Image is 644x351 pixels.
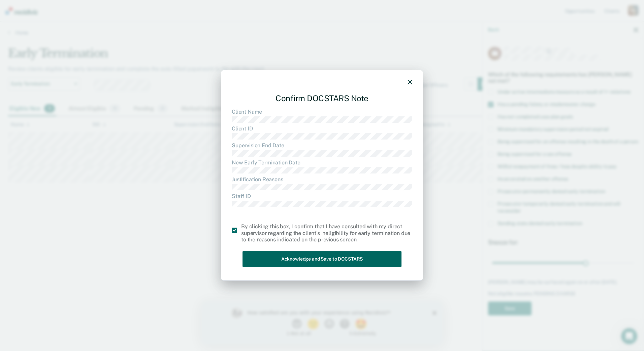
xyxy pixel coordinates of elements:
[46,9,201,15] div: How satisfied are you with your experience using Recidiviz?
[148,30,212,35] div: 5 - Extremely
[105,18,119,28] button: 2
[46,30,109,35] div: 1 - Not at all
[138,18,150,28] button: 4
[232,142,412,149] dt: Supervision End Date
[232,159,412,166] dt: New Early Termination Date
[231,10,235,14] div: Close survey
[232,176,412,183] dt: Justification Reasons
[232,109,412,115] dt: Client Name
[153,18,167,28] button: 5
[232,193,412,199] dt: Staff ID
[30,7,40,17] img: Profile image for Kim
[241,224,412,243] div: By clicking this box, I confirm that I have consulted with my direct supervisor regarding the cli...
[232,125,412,132] dt: Client ID
[123,18,134,28] button: 3
[232,88,412,109] div: Confirm DOCSTARS Note
[243,251,401,267] button: Acknowledge and Save to DOCSTARS
[90,18,102,28] button: 1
